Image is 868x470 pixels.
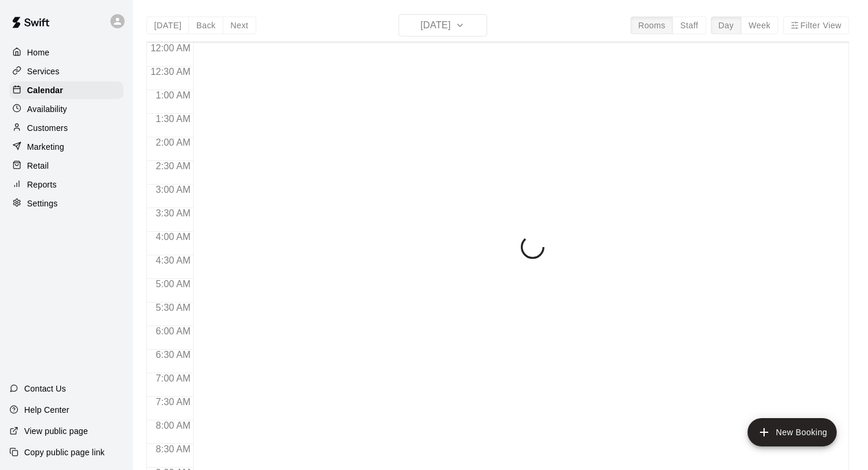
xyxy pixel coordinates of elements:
[9,195,123,212] a: Settings
[153,161,194,171] span: 2:30 AM
[153,373,194,383] span: 7:00 AM
[24,383,66,395] p: Contact Us
[153,303,194,313] span: 5:30 AM
[27,65,60,77] p: Services
[27,122,68,134] p: Customers
[748,418,837,446] button: add
[9,44,123,61] a: Home
[24,425,88,437] p: View public page
[27,160,49,172] p: Retail
[153,350,194,360] span: 6:30 AM
[24,404,69,416] p: Help Center
[153,185,194,195] span: 3:00 AM
[153,420,194,430] span: 8:00 AM
[153,114,194,124] span: 1:30 AM
[148,67,194,77] span: 12:30 AM
[153,137,194,147] span: 2:00 AM
[153,326,194,336] span: 6:00 AM
[9,119,123,137] a: Customers
[9,63,123,80] a: Services
[153,90,194,100] span: 1:00 AM
[153,279,194,289] span: 5:00 AM
[153,208,194,218] span: 3:30 AM
[153,232,194,242] span: 4:00 AM
[27,84,63,96] p: Calendar
[148,43,194,53] span: 12:00 AM
[24,446,105,458] p: Copy public page link
[27,179,57,190] p: Reports
[9,138,123,156] a: Marketing
[27,198,58,209] p: Settings
[9,100,123,118] a: Availability
[27,103,67,115] p: Availability
[153,255,194,265] span: 4:30 AM
[27,141,64,153] p: Marketing
[153,397,194,407] span: 7:30 AM
[153,444,194,454] span: 8:30 AM
[9,157,123,175] a: Retail
[27,47,50,58] p: Home
[9,81,123,99] a: Calendar
[9,176,123,193] a: Reports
